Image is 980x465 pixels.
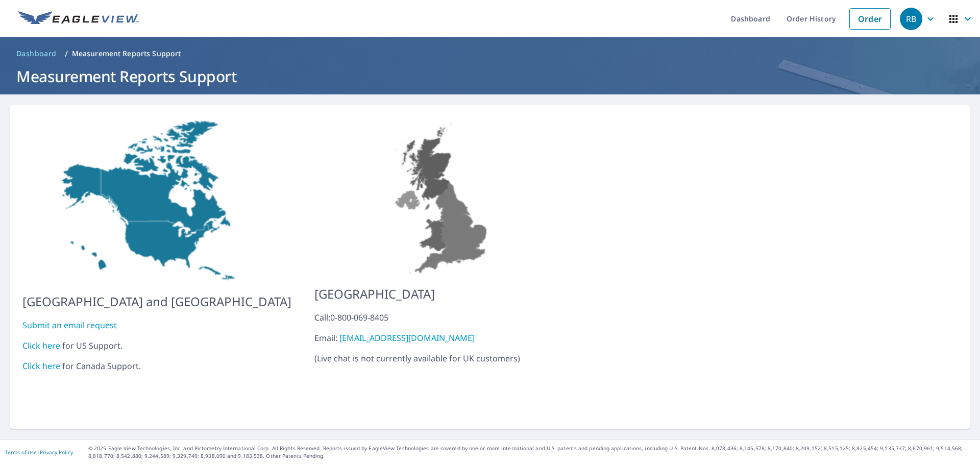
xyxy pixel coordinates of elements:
div: for Canada Support. [22,360,291,372]
a: Order [849,8,891,30]
nav: breadcrumb [12,45,968,62]
p: [GEOGRAPHIC_DATA] and [GEOGRAPHIC_DATA] [22,292,291,311]
a: Click here [22,340,60,351]
p: [GEOGRAPHIC_DATA] [314,285,571,303]
h1: Measurement Reports Support [12,66,968,87]
div: Call: 0-800-069-8405 [314,311,571,324]
div: RB [900,8,922,30]
img: US-MAP [314,117,571,277]
p: Measurement Reports Support [72,48,181,59]
a: Click here [22,360,60,372]
div: for US Support. [22,339,291,352]
span: Dashboard [16,48,57,59]
a: Privacy Policy [40,449,73,456]
a: Dashboard [12,45,61,62]
p: © 2025 Eagle View Technologies, Inc. and Pictometry International Corp. All Rights Reserved. Repo... [88,445,975,460]
a: Submit an email request [22,320,117,331]
img: US-MAP [22,117,291,284]
a: [EMAIL_ADDRESS][DOMAIN_NAME] [339,332,475,344]
p: ( Live chat is not currently available for UK customers ) [314,311,571,364]
a: Terms of Use [5,449,37,456]
p: | [5,449,73,455]
img: EV Logo [18,11,139,27]
div: Email: [314,332,571,344]
li: / [65,47,68,60]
